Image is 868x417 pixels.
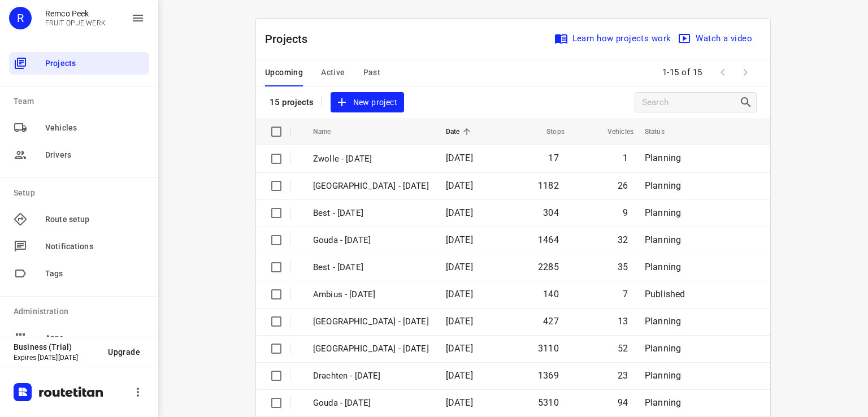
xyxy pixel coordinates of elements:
span: Previous Page [711,61,734,84]
button: Upgrade [99,342,149,362]
span: 52 [618,343,628,354]
span: Vehicles [593,125,633,138]
span: Published [645,289,685,299]
span: 304 [543,207,559,218]
p: Antwerpen - Monday [313,315,429,328]
span: Apps [45,332,145,344]
span: Route setup [45,214,145,225]
span: 1 [623,153,628,163]
span: Planning [645,153,681,163]
span: Planning [645,262,681,272]
span: Tags [45,268,145,280]
p: Best - Monday [313,261,429,274]
p: Business (Trial) [14,342,99,351]
span: [DATE] [446,153,473,163]
div: Notifications [9,235,149,258]
span: 13 [618,316,628,327]
span: [DATE] [446,316,473,327]
span: 94 [618,397,628,408]
span: [DATE] [446,180,473,191]
p: Zwolle - Wednesday [313,180,429,193]
p: Setup [14,187,149,199]
p: Expires [DATE][DATE] [14,354,99,362]
span: Drivers [45,149,145,161]
div: R [9,7,32,29]
span: [DATE] [446,234,473,245]
div: Vehicles [9,116,149,139]
span: 7 [623,289,628,299]
span: [DATE] [446,370,473,381]
div: Projects [9,52,149,75]
span: [DATE] [446,289,473,299]
span: [DATE] [446,207,473,218]
span: Planning [645,316,681,327]
span: Planning [645,397,681,408]
div: Route setup [9,208,149,231]
span: 9 [623,207,628,218]
span: Planning [645,207,681,218]
span: Upcoming [265,66,303,80]
span: Name [313,125,346,138]
span: 1369 [538,370,559,381]
p: Gouda - Monday [313,397,429,410]
span: 1182 [538,180,559,191]
span: Status [645,125,679,138]
div: Tags [9,262,149,285]
p: Best - Tuesday [313,207,429,220]
p: Projects [265,31,317,47]
p: Gouda - Tuesday [313,234,429,247]
span: 5310 [538,397,559,408]
span: Projects [45,58,145,69]
p: Team [14,95,149,107]
span: [DATE] [446,343,473,354]
p: Remco Peek [45,9,106,18]
p: FRUIT OP JE WERK [45,19,106,27]
span: Date [446,125,475,138]
span: Planning [645,343,681,354]
span: 17 [548,153,558,163]
span: Planning [645,180,681,191]
input: Search projects [642,94,739,111]
span: Vehicles [45,122,145,134]
span: Notifications [45,241,145,253]
span: 23 [618,370,628,381]
p: Administration [14,306,149,318]
span: Stops [532,125,565,138]
p: Drachten - Monday [313,370,429,383]
div: Drivers [9,144,149,166]
span: 1-15 of 15 [658,60,707,85]
span: Next Page [734,61,757,84]
span: 26 [618,180,628,191]
span: Planning [645,234,681,245]
span: 32 [618,234,628,245]
span: 140 [543,289,559,299]
p: Ambius - Monday [313,288,429,301]
span: 3110 [538,343,559,354]
span: 427 [543,316,559,327]
span: [DATE] [446,262,473,272]
div: Search [739,95,756,109]
span: New project [337,95,397,110]
p: 15 projects [270,97,314,107]
span: 35 [618,262,628,272]
div: Apps [9,327,149,349]
button: New project [331,92,404,113]
span: 1464 [538,234,559,245]
span: Active [321,66,345,80]
span: 2285 [538,262,559,272]
span: Planning [645,370,681,381]
span: Upgrade [108,347,140,357]
p: Zwolle - Monday [313,342,429,355]
span: Past [363,66,381,80]
span: [DATE] [446,397,473,408]
p: Zwolle - Friday [313,153,429,166]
